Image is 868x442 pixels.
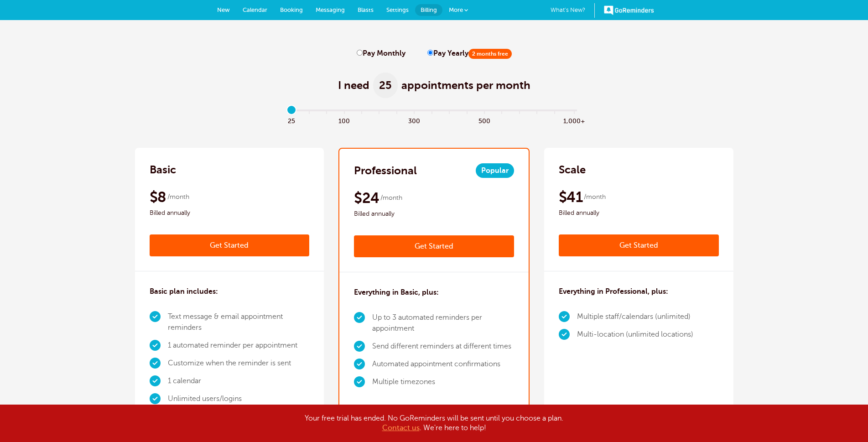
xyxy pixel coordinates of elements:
li: Multi-location (unlimited locations) [577,326,693,343]
li: Send different reminders at different times [372,338,514,355]
h2: Scale [559,162,586,177]
a: Get Started [559,234,719,256]
span: Booking [280,6,303,13]
span: Settings [386,6,409,13]
a: Billing [415,4,442,16]
span: 100 [335,115,353,125]
span: Billed annually [150,208,310,218]
span: Billing [421,6,437,13]
li: Customize when the reminder is sent [168,354,310,372]
span: Popular [476,163,514,178]
span: $8 [150,188,166,206]
h3: Basic plan includes: [150,286,218,297]
li: Unlimited users/logins [168,390,310,408]
input: Pay Yearly2 months free [427,50,433,56]
h3: Everything in Basic, plus: [354,287,439,298]
span: /month [380,192,402,203]
a: What's New? [551,3,595,18]
li: Multiple staff/calendars (unlimited) [577,308,693,326]
li: Text message & email appointment reminders [168,308,310,337]
span: More [449,6,463,13]
h2: Professional [354,163,417,178]
input: Pay Monthly [357,50,363,56]
span: Calendar [243,6,267,13]
span: $24 [354,189,379,207]
span: 2 months free [468,49,512,59]
span: /month [167,192,189,203]
h2: Basic [150,162,176,177]
span: appointments per month [401,78,530,93]
div: Your free trial has ended. No GoReminders will be sent until you choose a plan. . We're here to h... [206,414,662,433]
li: Up to 3 automated reminders per appointment [372,309,514,338]
a: Get Started [354,235,514,257]
label: Pay Monthly [357,49,405,58]
span: 25 [373,73,398,98]
span: New [217,6,230,13]
li: Automated appointment confirmations [372,355,514,373]
a: Get Started [150,234,310,256]
li: 1 calendar [168,372,310,390]
span: Billed annually [354,208,514,219]
span: Messaging [316,6,345,13]
h3: Everything in Professional, plus: [559,286,668,297]
span: I need [338,78,369,93]
span: Blasts [358,6,374,13]
span: 25 [283,115,300,125]
span: 1,000+ [563,115,585,125]
span: 500 [476,115,493,125]
span: 300 [405,115,423,125]
span: /month [584,192,606,203]
a: Contact us [382,424,420,432]
li: Multiple timezones [372,373,514,391]
li: 1 automated reminder per appointment [168,337,310,354]
label: Pay Yearly [427,49,512,58]
span: Billed annually [559,208,719,218]
span: $41 [559,188,582,206]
